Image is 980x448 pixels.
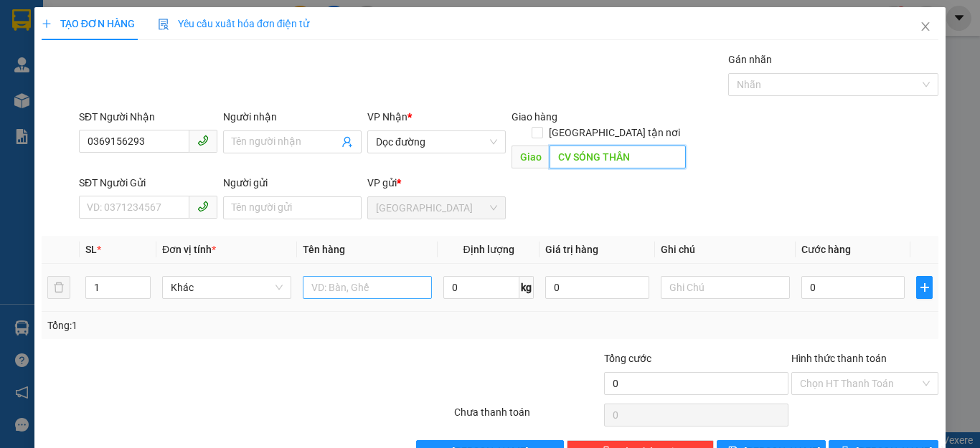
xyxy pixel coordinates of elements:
span: user-add [341,136,353,148]
span: TẠO ĐƠN HÀNG [42,18,135,29]
span: plus [917,282,932,293]
th: Ghi chú [655,236,796,264]
span: phone [197,201,209,212]
span: close [920,21,931,32]
div: Tổng: 1 [47,318,380,333]
input: Ghi Chú [661,276,790,299]
span: VP Nhận [367,111,407,123]
input: Dọc đường [550,146,686,168]
span: kg [519,276,534,299]
input: VD: Bàn, Ghế [303,276,432,299]
span: Giá trị hàng [545,244,598,255]
span: Định lượng [463,244,514,255]
span: SL [85,244,97,255]
span: Đơn vị tính [162,244,216,255]
span: Giao [512,146,550,168]
img: icon [158,19,169,30]
button: Close [905,7,946,47]
span: plus [42,19,52,29]
span: Khác [171,277,283,298]
button: delete [47,276,70,299]
div: Chưa thanh toán [453,404,603,429]
span: Tổng cước [604,353,651,364]
button: plus [916,276,933,299]
span: Yêu cầu xuất hóa đơn điện tử [158,18,309,29]
div: SĐT Người Nhận [79,109,217,125]
div: Người nhận [223,109,362,125]
div: SĐT Người Gửi [79,175,217,191]
span: Tên hàng [303,244,345,255]
input: 0 [545,276,649,299]
span: [GEOGRAPHIC_DATA] tận nơi [543,125,686,140]
div: VP gửi [367,175,506,191]
div: Người gửi [223,175,362,191]
label: Hình thức thanh toán [791,353,887,364]
span: phone [197,135,209,146]
span: Cước hàng [801,244,851,255]
label: Gán nhãn [728,54,772,65]
span: Quảng Sơn [376,197,497,219]
span: Dọc đường [376,131,497,153]
span: Giao hàng [512,111,557,123]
